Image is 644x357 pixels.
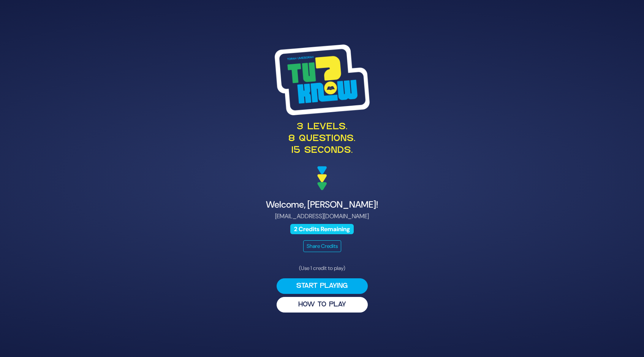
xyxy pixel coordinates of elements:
[303,240,341,252] button: Share Credits
[277,264,368,272] p: (Use 1 credit to play)
[290,224,354,234] span: 2 Credits Remaining
[277,297,368,313] button: HOW TO PLAY
[137,121,508,157] p: 3 levels. 8 questions. 15 seconds.
[137,199,508,210] h4: Welcome, [PERSON_NAME]!
[275,44,370,115] img: Tournament Logo
[317,166,327,190] img: decoration arrows
[277,278,368,294] button: Start Playing
[137,212,508,221] p: [EMAIL_ADDRESS][DOMAIN_NAME]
